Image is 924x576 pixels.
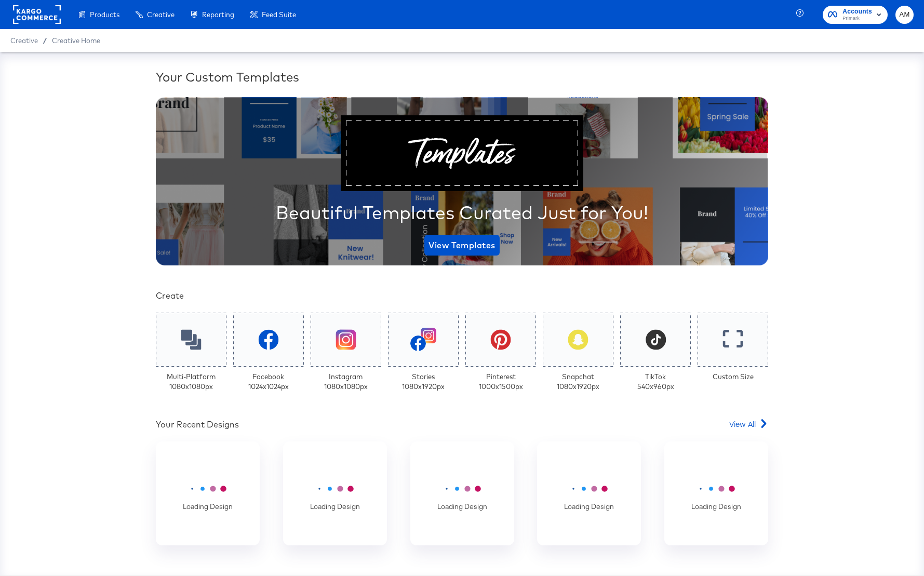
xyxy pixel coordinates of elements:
div: Your Recent Designs [156,419,239,431]
div: Loading Design [690,447,742,540]
div: Pinterest 1000 x 1500 px [479,372,523,391]
button: View Templates [424,235,499,256]
div: Horizontal loaderLoading Design [156,441,260,545]
span: View All [729,419,756,429]
div: Beautiful Templates Curated Just for You! [276,199,648,225]
span: View Templates [428,238,495,252]
div: Horizontal loaderLoading Design [283,441,387,545]
div: Snapchat 1080 x 1920 px [557,372,599,391]
div: Horizontal loaderLoading Design [664,441,768,545]
span: Creative [147,10,175,19]
a: Creative Home [52,36,100,45]
span: AM [900,9,909,21]
div: Loading Design [182,447,234,540]
div: Facebook 1024 x 1024 px [248,372,289,391]
svg: Horizontal loader [563,476,615,502]
div: Instagram 1080 x 1080 px [324,372,368,391]
div: Multi-Platform 1080 x 1080 px [167,372,216,391]
div: Loading Design [436,447,488,540]
svg: Horizontal loader [436,476,488,502]
button: AccountsPrimark [823,6,888,24]
div: Stories 1080 x 1920 px [402,372,445,391]
span: Primark [842,15,872,23]
button: AM [895,6,914,24]
svg: Horizontal loader [182,476,234,502]
div: Loading Design [563,447,615,540]
span: / [38,36,52,45]
span: Reporting [202,10,234,19]
div: Horizontal loaderLoading Design [410,441,514,545]
span: Creative [10,36,38,45]
span: Products [90,10,119,19]
div: Horizontal loaderLoading Design [537,441,641,545]
div: Loading Design [309,447,361,540]
a: View All [729,419,768,434]
span: Accounts [842,6,872,17]
div: Create [156,290,768,302]
svg: Horizontal loader [690,476,742,502]
div: Your Custom Templates [156,68,768,86]
div: Custom Size [713,372,754,382]
div: TikTok 540 x 960 px [637,372,674,391]
svg: Horizontal loader [309,476,361,502]
span: Feed Suite [262,10,296,19]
